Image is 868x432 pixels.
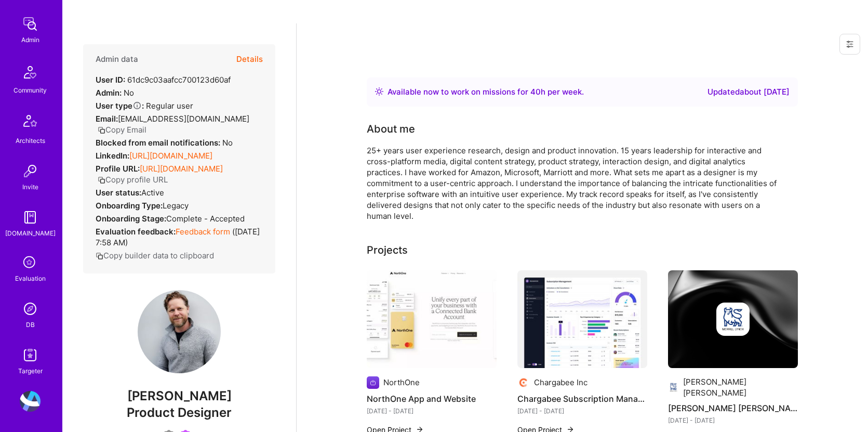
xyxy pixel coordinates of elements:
[707,86,790,98] div: Updated about [DATE]
[367,405,497,416] div: [DATE] - [DATE]
[83,388,275,404] span: [PERSON_NAME]
[367,121,415,137] div: About me
[668,381,679,394] img: Company logo
[18,60,43,85] img: Community
[236,44,263,74] button: Details
[534,377,587,388] div: Chargabee Inc
[20,253,40,273] i: icon SelectionTeam
[96,74,231,85] div: 61dc9c03aafcc700123d60af
[96,87,134,98] div: No
[517,392,647,405] h4: Chargabee Subscription Management Product Design
[96,226,263,248] div: ( [DATE] 7:58 AM )
[96,101,144,111] strong: User type :
[20,298,41,319] img: Admin Search
[96,137,233,148] div: No
[98,124,146,135] button: Copy Email
[118,114,249,124] span: [EMAIL_ADDRESS][DOMAIN_NAME]
[96,164,140,174] strong: Profile URL:
[96,138,222,148] strong: Blocked from email notifications:
[16,135,45,146] div: Architects
[15,273,46,284] div: Evaluation
[21,34,39,45] div: Admin
[96,114,118,124] strong: Email:
[96,151,129,161] strong: LinkedIn:
[129,151,212,161] a: [URL][DOMAIN_NAME]
[517,405,647,416] div: [DATE] - [DATE]
[20,391,41,412] img: User Avatar
[367,242,408,258] div: Projects
[530,87,541,97] span: 40
[668,401,798,415] h4: [PERSON_NAME] [PERSON_NAME]
[96,100,193,111] div: Regular user
[375,87,383,96] img: Availability
[96,201,163,211] strong: Onboarding Type:
[5,228,56,239] div: [DOMAIN_NAME]
[96,188,141,198] strong: User status:
[517,270,647,368] img: Chargabee Subscription Management Product Design
[132,101,142,110] i: Help
[22,181,38,192] div: Invite
[388,86,584,98] div: Available now to work on missions for h per week .
[98,126,105,134] i: icon Copy
[18,365,43,376] div: Targeter
[20,161,41,181] img: Invite
[716,303,750,336] img: Company logo
[98,174,168,185] button: Copy profile URL
[367,392,497,405] h4: NorthOne App and Website
[668,415,798,426] div: [DATE] - [DATE]
[98,176,105,184] i: icon Copy
[96,214,166,224] strong: Onboarding Stage:
[383,377,420,388] div: NorthOne
[668,270,798,368] img: cover
[138,290,221,373] img: User Avatar
[127,405,232,420] span: Product Designer
[96,75,125,85] strong: User ID:
[14,85,47,96] div: Community
[163,201,189,211] span: legacy
[17,391,43,412] a: User Avatar
[140,164,223,174] a: [URL][DOMAIN_NAME]
[20,345,41,365] img: Skill Targeter
[166,214,245,224] span: Complete - Accepted
[141,188,164,198] span: Active
[20,207,41,228] img: guide book
[176,227,230,237] a: Feedback form
[96,88,122,98] strong: Admin:
[96,227,176,237] strong: Evaluation feedback:
[517,376,530,389] img: Company logo
[367,376,379,389] img: Company logo
[96,252,103,260] i: icon Copy
[367,145,782,221] div: 25+ years user experience research, design and product innovation. 15 years leadership for intera...
[367,270,497,368] img: NorthOne App and Website
[18,110,43,135] img: Architects
[96,250,214,261] button: Copy builder data to clipboard
[26,319,35,330] div: DB
[20,14,41,34] img: admin teamwork
[683,376,798,398] div: [PERSON_NAME] [PERSON_NAME]
[96,55,138,64] h4: Admin data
